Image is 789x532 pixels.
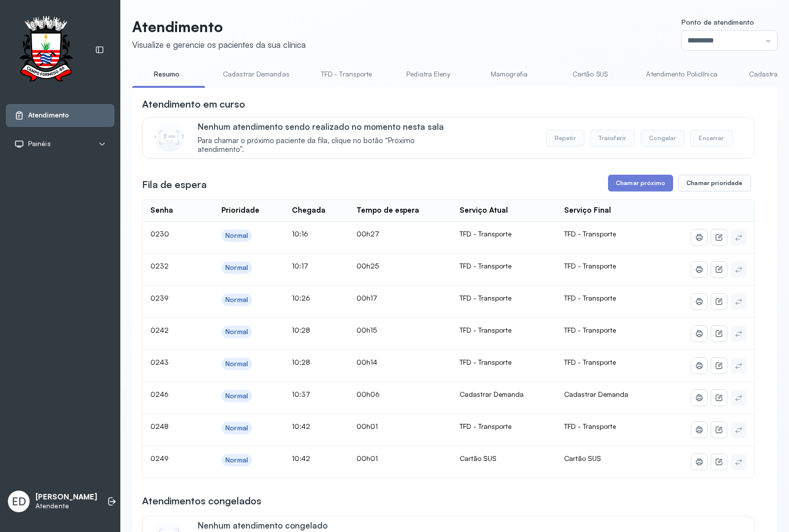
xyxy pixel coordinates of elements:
[460,358,548,367] div: TFD - Transporte
[198,121,459,132] p: Nenhum atendimento sendo realizado no momento nesta sala
[690,130,732,147] button: Encerrar
[678,175,751,191] button: Chamar prioridade
[460,454,548,463] div: Cartão SUS
[641,130,684,147] button: Congelar
[564,229,616,238] span: TFD - Transporte
[150,326,169,334] span: 0242
[460,390,548,399] div: Cadastrar Demanda
[292,454,310,462] span: 10:42
[150,262,169,270] span: 0232
[36,493,97,502] p: [PERSON_NAME]
[546,130,584,147] button: Repetir
[225,392,248,400] div: Normal
[564,206,611,215] div: Serviço Final
[213,66,299,82] a: Cadastrar Demandas
[225,296,248,304] div: Normal
[292,206,325,215] div: Chegada
[357,262,379,270] span: 00h25
[225,456,248,464] div: Normal
[564,390,628,398] span: Cadastrar Demanda
[564,294,616,302] span: TFD - Transporte
[150,206,173,215] div: Senha
[357,422,378,430] span: 00h01
[225,231,248,240] div: Normal
[28,111,69,119] span: Atendimento
[564,422,616,430] span: TFD - Transporte
[198,136,459,155] span: Para chamar o próximo paciente da fila, clique no botão “Próximo atendimento”.
[36,502,97,510] p: Atendente
[150,390,169,398] span: 0246
[150,454,169,462] span: 0249
[460,206,508,215] div: Serviço Atual
[225,264,248,272] div: Normal
[292,390,310,398] span: 10:37
[357,206,419,215] div: Tempo de espera
[681,18,754,26] span: Ponto de atendimento
[292,422,310,430] span: 10:42
[225,424,248,432] div: Normal
[10,16,81,84] img: Logotipo do estabelecimento
[311,66,382,82] a: TFD - Transporte
[608,175,673,191] button: Chamar próximo
[292,326,310,334] span: 10:28
[564,454,601,462] span: Cartão SUS
[292,229,308,238] span: 10:16
[221,206,259,215] div: Prioridade
[357,454,378,462] span: 00h01
[460,262,548,270] div: TFD - Transporte
[142,178,207,191] h3: Fila de espera
[150,422,169,430] span: 0248
[474,66,543,82] a: Mamografia
[357,229,379,238] span: 00h27
[460,326,548,335] div: TFD - Transporte
[150,358,169,366] span: 0243
[132,18,306,36] p: Atendimento
[564,262,616,270] span: TFD - Transporte
[357,390,380,398] span: 00h06
[142,494,261,508] h3: Atendimentos congelados
[460,294,548,303] div: TFD - Transporte
[150,294,169,302] span: 0239
[357,326,377,334] span: 00h15
[292,358,310,366] span: 10:28
[590,130,635,147] button: Transferir
[14,111,106,120] a: Atendimento
[28,140,51,148] span: Painéis
[292,262,308,270] span: 10:17
[142,97,245,111] h3: Atendimento em curso
[154,122,184,152] img: Imagem de CalloutCard
[198,520,459,531] p: Nenhum atendimento congelado
[225,360,248,368] div: Normal
[636,66,727,82] a: Atendimento Policlínica
[564,326,616,334] span: TFD - Transporte
[460,422,548,431] div: TFD - Transporte
[357,358,377,366] span: 00h14
[132,66,201,82] a: Resumo
[292,294,310,302] span: 10:26
[564,358,616,366] span: TFD - Transporte
[150,229,169,238] span: 0230
[132,39,306,50] div: Visualize e gerencie os pacientes da sua clínica
[460,229,548,238] div: TFD - Transporte
[357,294,377,302] span: 00h17
[394,66,463,82] a: Pediatra Eleny
[225,328,248,336] div: Normal
[555,66,624,82] a: Cartão SUS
